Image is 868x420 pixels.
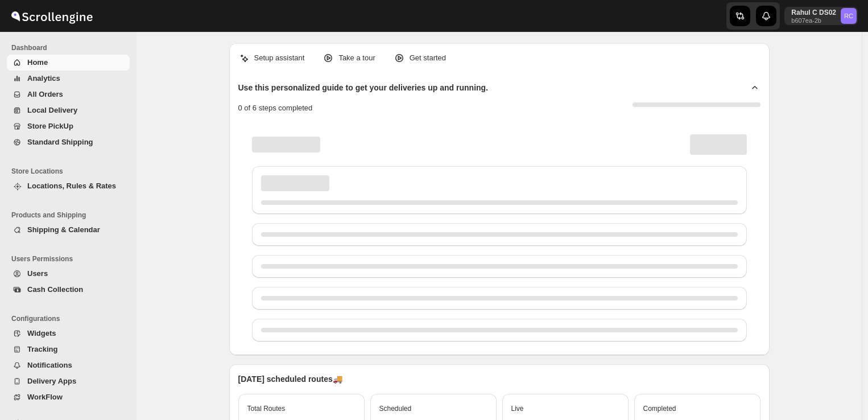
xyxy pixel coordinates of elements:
[7,55,130,71] button: Home
[643,405,676,413] span: Completed
[11,211,131,220] span: Products and Shipping
[7,357,130,373] button: Notifications
[7,326,130,341] button: Widgets
[7,178,130,194] button: Locations, Rules & Rates
[27,377,76,385] span: Delivery Apps
[338,52,375,64] p: Take a tour
[511,405,524,413] span: Live
[7,373,130,389] button: Delivery Apps
[791,8,836,17] p: Rahul C DS02
[410,52,446,64] p: Get started
[11,314,131,323] span: Configurations
[27,269,48,278] span: Users
[27,393,63,401] span: WorkFlow
[7,341,130,357] button: Tracking
[27,58,48,67] span: Home
[11,254,131,263] span: Users Permissions
[7,222,130,238] button: Shipping & Calendar
[238,373,760,385] p: [DATE] scheduled routes 🚚
[238,82,489,93] h2: Use this personalized guide to get your deliveries up and running.
[379,405,412,413] span: Scheduled
[27,138,93,146] span: Standard Shipping
[27,74,60,83] span: Analytics
[7,87,130,102] button: All Orders
[27,90,63,98] span: All Orders
[9,2,94,30] img: ScrollEngine
[844,13,853,19] text: RC
[11,43,131,52] span: Dashboard
[11,167,131,176] span: Store Locations
[27,225,100,234] span: Shipping & Calendar
[27,285,83,294] span: Cash Collection
[27,345,57,353] span: Tracking
[27,329,56,337] span: Widgets
[27,122,73,130] span: Store PickUp
[7,389,130,405] button: WorkFlow
[238,123,760,346] div: Page loading
[791,17,836,24] p: b607ea-2b
[27,361,72,369] span: Notifications
[841,8,857,24] span: Rahul C DS02
[784,7,858,25] button: User menu
[7,71,130,87] button: Analytics
[247,405,286,413] span: Total Routes
[27,106,77,114] span: Local Delivery
[27,182,116,190] span: Locations, Rules & Rates
[238,102,313,114] p: 0 of 6 steps completed
[254,52,305,64] p: Setup assistant
[7,266,130,282] button: Users
[7,282,130,298] button: Cash Collection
